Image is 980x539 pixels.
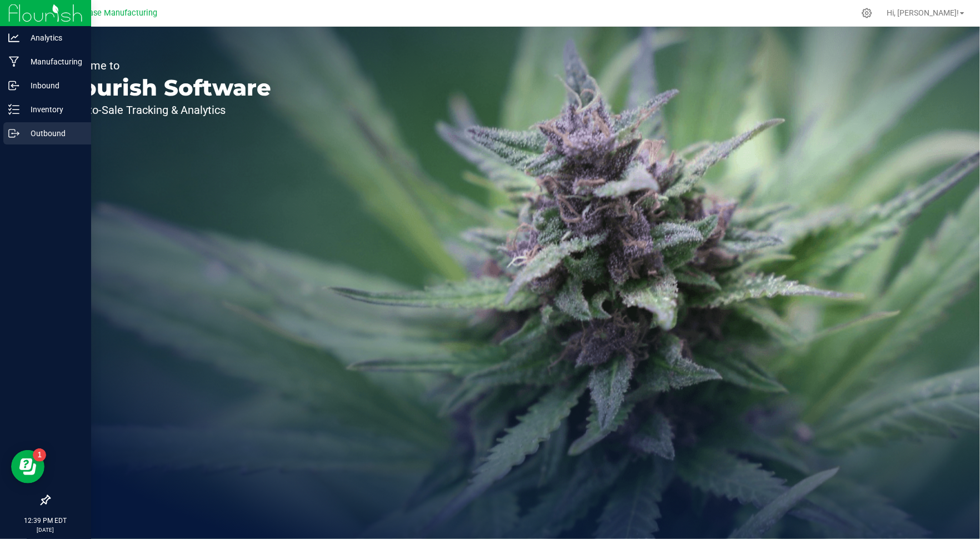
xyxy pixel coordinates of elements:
[8,32,19,43] inline-svg: Analytics
[19,127,86,140] p: Outbound
[33,448,46,462] iframe: Resource center unread badge
[5,526,86,534] p: [DATE]
[19,55,86,68] p: Manufacturing
[19,31,86,44] p: Analytics
[8,104,19,115] inline-svg: Inventory
[60,60,271,71] p: Welcome to
[8,80,19,91] inline-svg: Inbound
[69,8,157,18] span: Starbase Manufacturing
[8,56,19,67] inline-svg: Manufacturing
[19,103,86,116] p: Inventory
[5,516,86,526] p: 12:39 PM EDT
[11,450,44,483] iframe: Resource center
[60,77,271,99] p: Flourish Software
[19,79,86,92] p: Inbound
[8,128,19,139] inline-svg: Outbound
[887,8,959,17] span: Hi, [PERSON_NAME]!
[60,104,271,116] p: Seed-to-Sale Tracking & Analytics
[860,8,874,18] div: Manage settings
